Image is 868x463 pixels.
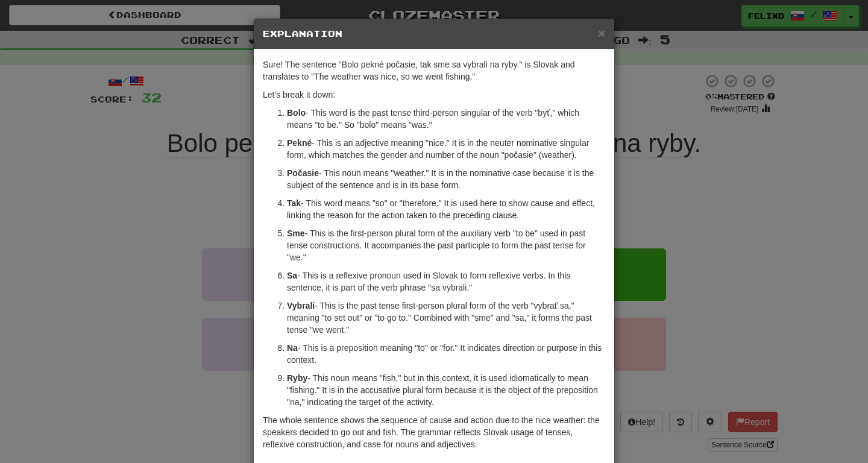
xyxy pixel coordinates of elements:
[287,300,605,336] p: - This is the past tense first-person plural form of the verb "vybrať sa," meaning "to set out" o...
[263,89,605,101] p: Let's break it down:
[287,301,315,310] strong: Vybrali
[263,28,605,40] h5: Explanation
[287,343,298,353] strong: Na
[287,168,319,178] strong: Počasie
[287,138,312,148] strong: Pekné
[287,271,297,280] strong: Sa
[287,372,605,408] p: - This noun means "fish," but in this context, it is used idiomatically to mean "fishing." It is ...
[263,58,605,83] p: Sure! The sentence "Bolo pekné počasie, tak sme sa vybrali na ryby." is Slovak and translates to ...
[287,137,605,161] p: - This is an adjective meaning "nice." It is in the neuter nominative singular form, which matche...
[598,26,605,40] span: ×
[263,414,605,450] p: The whole sentence shows the sequence of cause and action due to the nice weather: the speakers d...
[287,228,305,238] strong: Sme
[287,373,307,383] strong: Ryby
[287,167,605,191] p: - This noun means "weather." It is in the nominative case because it is the subject of the senten...
[287,269,605,294] p: - This is a reflexive pronoun used in Slovak to form reflexive verbs. In this sentence, it is par...
[287,107,605,131] p: - This word is the past tense third-person singular of the verb "byť," which means "to be." So "b...
[287,198,301,208] strong: Tak
[287,227,605,263] p: - This is the first-person plural form of the auxiliary verb "to be" used in past tense construct...
[287,342,605,366] p: - This is a preposition meaning "to" or "for." It indicates direction or purpose in this context.
[598,27,605,39] button: Close
[287,197,605,221] p: - This word means "so" or "therefore." It is used here to show cause and effect, linking the reas...
[287,108,306,118] strong: Bolo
